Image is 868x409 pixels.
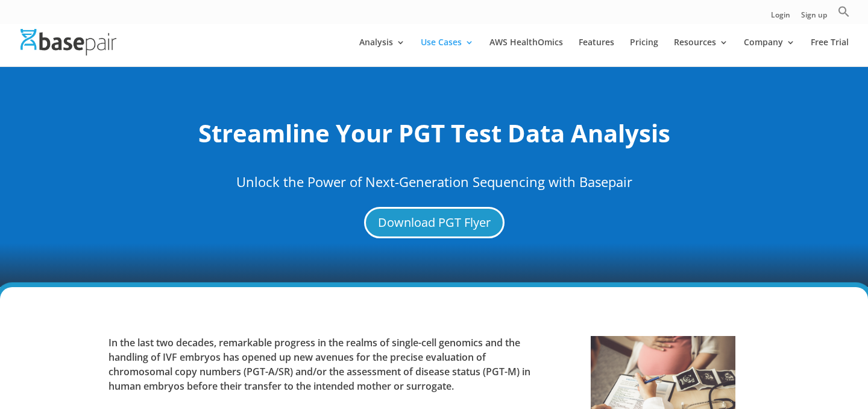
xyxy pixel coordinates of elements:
[801,11,827,24] a: Sign up
[674,38,728,66] a: Resources
[771,11,790,24] a: Login
[811,38,849,66] a: Free Trial
[579,38,614,66] a: Features
[198,116,670,150] strong: Streamline Your PGT Test Data Analysis
[838,5,850,24] a: Search Icon Link
[744,38,795,66] a: Company
[489,38,563,66] a: AWS HealthOmics
[838,5,850,17] svg: Search
[20,29,116,55] img: Basepair
[630,38,658,66] a: Pricing
[359,38,405,66] a: Analysis
[108,336,530,393] p: In the last two decades, remarkable progress in the realms of single-cell genomics and the handli...
[364,207,505,238] a: Download PGT Flyer
[421,38,474,66] a: Use Cases
[236,173,632,191] span: Unlock the Power of Next-Generation Sequencing with Basepair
